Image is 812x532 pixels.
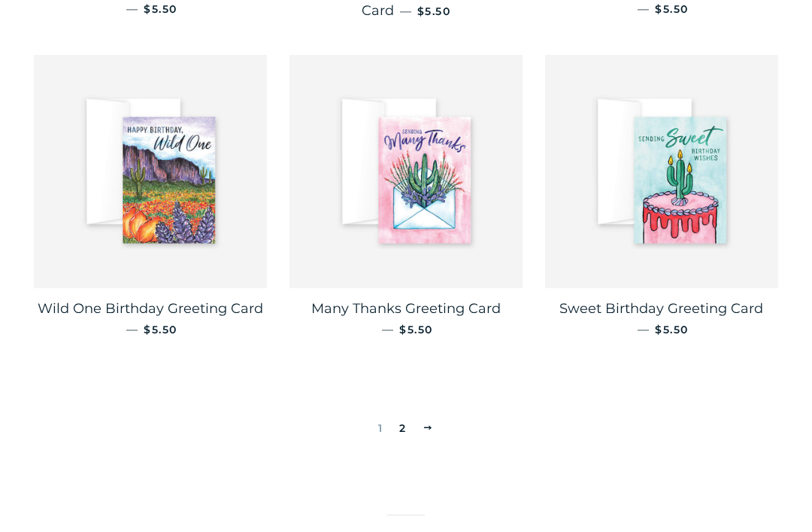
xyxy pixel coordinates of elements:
[34,289,267,349] a: Wild One Birthday Greeting Card — $5.50
[144,324,177,337] span: $5.50
[638,2,649,17] span: —
[289,289,523,349] a: Many Thanks Greeting Card — $5.50
[144,3,177,17] span: $5.50
[655,324,688,337] span: $5.50
[38,301,263,318] span: Wild One Birthday Greeting Card
[34,56,267,289] img: Wild One Birthday Greeting Card
[400,5,411,19] span: —
[545,289,778,349] a: Sweet Birthday Greeting Card — $5.50
[289,56,523,289] img: Many Thanks Greeting Card
[382,323,393,337] span: —
[638,323,649,337] span: —
[372,418,389,440] span: 1
[126,323,138,337] span: —
[399,324,432,337] span: $5.50
[417,5,450,19] span: $5.50
[545,56,778,289] img: Sweet Birthday Greeting Card
[393,418,412,440] a: 2
[311,301,501,318] span: Many Thanks Greeting Card
[655,3,688,17] span: $5.50
[559,301,763,318] span: Sweet Birthday Greeting Card
[126,2,138,17] span: —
